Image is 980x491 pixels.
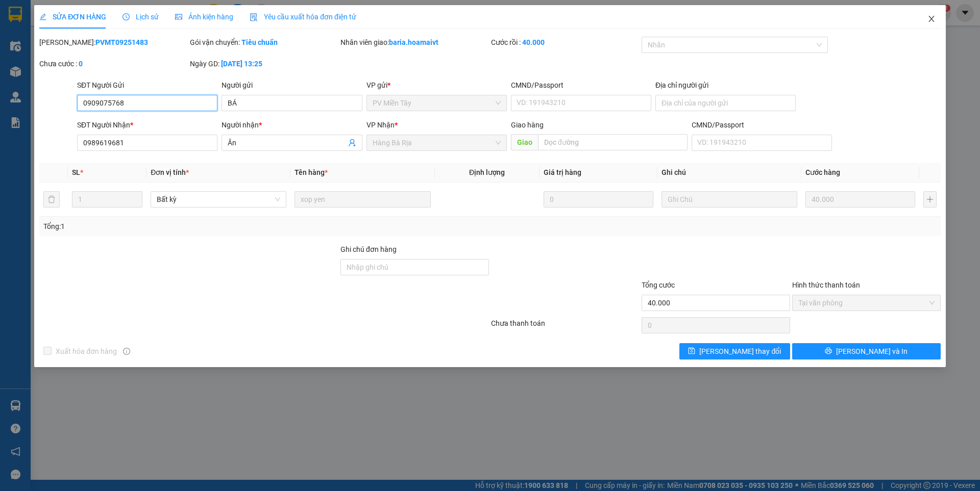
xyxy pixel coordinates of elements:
span: Xuất hóa đơn hàng [52,346,121,357]
span: Lịch sử [122,13,159,21]
div: Chưa cước : [39,58,188,69]
span: [PERSON_NAME] và In [836,346,908,357]
span: Giao [511,134,538,150]
span: picture [175,13,182,20]
span: [PERSON_NAME] thay đổi [699,346,781,357]
div: Địa chỉ người gửi [655,80,796,91]
button: save[PERSON_NAME] thay đổi [679,343,790,359]
input: 0 [805,191,915,208]
span: Tên hàng [295,168,328,176]
div: Ngày GD: [190,58,338,69]
span: clock-circle [122,13,130,20]
div: SĐT Người Nhận [77,119,217,131]
input: Dọc đường [538,134,688,150]
input: VD: Bàn, Ghế [295,191,430,208]
div: Gói vận chuyển: [190,37,338,48]
div: SĐT Người Gửi [77,80,217,91]
b: baria.hoamaivt [389,38,438,46]
th: Ghi chú [657,163,801,183]
b: 0 [79,60,83,68]
b: PVMT09251483 [95,38,148,46]
label: Hình thức thanh toán [792,281,860,289]
span: edit [39,13,46,20]
b: 40.000 [522,38,545,46]
input: 0 [544,191,653,208]
div: Nhân viên giao: [340,37,489,48]
span: Tổng cước [642,281,675,289]
button: plus [923,191,937,208]
span: user-add [348,139,356,147]
img: icon [250,13,258,21]
button: Close [917,5,946,34]
div: CMND/Passport [692,119,832,131]
label: Ghi chú đơn hàng [340,245,397,253]
div: Chưa thanh toán [490,318,641,335]
span: Bất kỳ [157,192,280,207]
button: delete [43,191,60,208]
b: [DATE] 13:25 [221,60,262,68]
span: save [688,347,695,355]
button: printer[PERSON_NAME] và In [792,343,941,359]
span: Giao hàng [511,121,544,129]
div: Người gửi [222,80,362,91]
span: printer [825,347,832,355]
div: [PERSON_NAME]: [39,37,188,48]
input: Ghi Chú [661,191,797,208]
span: info-circle [123,348,130,355]
span: SL [72,168,80,176]
span: close [927,15,936,23]
span: Yêu cầu xuất hóa đơn điện tử [250,13,356,21]
div: CMND/Passport [511,80,651,91]
div: Người nhận [222,119,362,131]
span: Tại văn phòng [798,295,935,311]
span: Giá trị hàng [544,168,581,176]
span: Hàng Bà Rịa [373,135,501,150]
span: Cước hàng [805,168,840,176]
input: Ghi chú đơn hàng [340,259,489,275]
span: Đơn vị tính [151,168,189,176]
input: Địa chỉ của người gửi [655,95,796,111]
div: VP gửi [366,80,507,91]
div: Cước rồi : [491,37,640,48]
span: VP Nhận [366,121,395,129]
span: PV Miền Tây [373,95,501,111]
span: Ảnh kiện hàng [175,13,233,21]
span: Định lượng [469,168,505,176]
div: Tổng: 1 [43,221,378,232]
span: SỬA ĐƠN HÀNG [39,13,106,21]
b: Tiêu chuẩn [241,38,278,46]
